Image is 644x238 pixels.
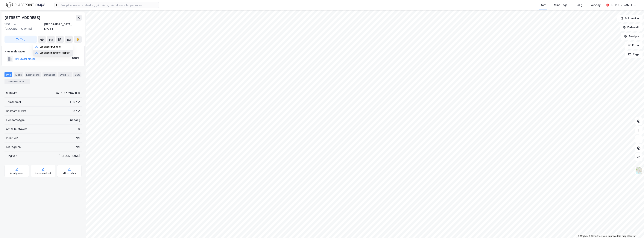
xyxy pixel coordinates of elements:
[4,79,30,84] div: Transaksjoner
[4,36,37,43] button: Tag
[73,72,81,77] div: ESG
[35,172,51,175] div: Kommunekart
[621,33,643,40] button: Analyse
[6,136,18,140] div: Punktleie
[25,72,41,77] div: Leietakere
[625,220,644,238] iframe: Chat Widget
[14,72,23,77] div: Eiere
[78,127,80,131] div: 0
[69,118,80,122] div: Enebolig
[608,235,626,237] a: Improve this map
[59,154,80,158] div: [PERSON_NAME]
[6,118,25,122] div: Eiendomstype
[625,42,643,49] button: Filter
[4,72,12,77] div: Info
[625,220,644,238] div: Kontrollprogram for chat
[63,172,76,175] div: Miljøstatus
[59,2,159,8] input: Søk på adresse, matrikkel, gårdeiere, leietakere eller personer
[72,56,79,60] div: 100%
[67,73,70,77] div: 2
[70,100,80,104] div: 1 897 ㎡
[56,91,80,95] div: 3201-17-264-0-0
[590,3,601,7] div: Verktøy
[6,100,21,104] div: Tomteareal
[6,109,28,113] div: Bruksareal (BRA)
[72,109,80,113] div: 337 ㎡
[6,145,21,149] div: Festegrunn
[617,15,643,22] button: Bokmerker
[44,22,82,31] div: [GEOGRAPHIC_DATA], 17/264
[25,80,29,83] div: 1
[6,154,17,158] div: Tinglyst
[40,51,70,54] div: Last ned matrikkelrapport
[4,22,44,31] div: 1358, Jar, [GEOGRAPHIC_DATA]
[58,72,72,77] div: Bygg
[76,145,80,149] div: Nei
[578,235,588,237] a: Mapbox
[6,91,18,95] div: Matrikkel
[540,3,546,7] div: Kart
[620,24,643,31] button: Datasett
[625,51,643,58] button: Tags
[635,167,642,174] img: Z
[576,3,582,7] div: Bolig
[10,172,23,175] div: Arealplaner
[611,3,632,7] div: [PERSON_NAME]
[76,136,80,140] div: Nei
[6,127,28,131] div: Antall leietakere
[589,235,607,237] a: OpenStreetMap
[6,2,45,8] img: logo.f888ab2527a4732fd821a326f86c7f29.svg
[42,72,57,77] div: Datasett
[4,15,41,21] div: [STREET_ADDRESS]
[5,49,81,54] div: Hjemmelshaver
[40,45,61,48] div: Last ned grunnbok
[554,3,567,7] div: Mine Tags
